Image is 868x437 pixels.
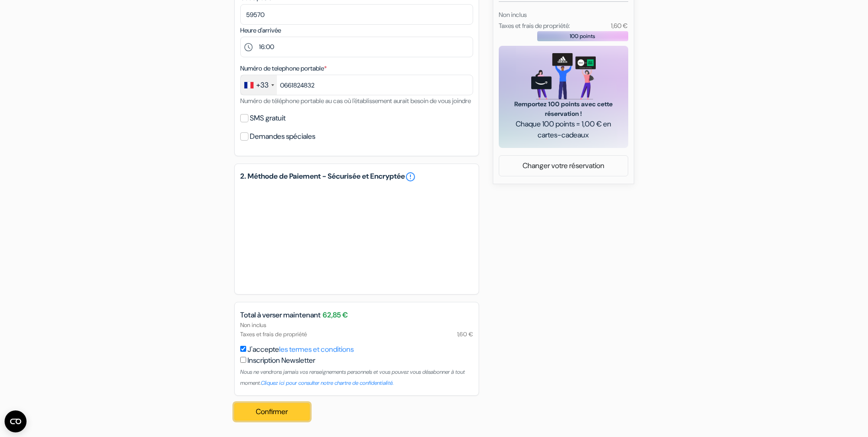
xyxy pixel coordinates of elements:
[240,310,321,321] span: Total à verser maintenant
[240,64,327,73] label: Numéro de telephone portable
[238,184,475,289] iframe: Cadre de saisie sécurisé pour le paiement
[570,32,595,40] span: 100 points
[240,97,471,105] small: Numéro de téléphone portable au cas où l'établissement aurait besoin de vous joindre
[240,26,281,35] label: Heure d'arrivée
[499,157,628,175] a: Changer votre réservation
[531,53,596,99] img: gift_card_hero_new.png
[499,22,570,30] small: Taxes et frais de propriété:
[235,321,479,338] div: Non inclus Taxes et frais de propriété
[510,119,617,141] span: Chaque 100 points = 1,00 € en cartes-cadeaux
[261,379,394,387] a: Cliquez ici pour consulter notre chartre de confidentialité.
[241,75,277,95] div: France: +33
[248,355,315,366] label: Inscription Newsletter
[248,344,354,355] label: J'accepte
[499,11,527,19] small: Non inclus
[323,310,348,321] span: 62,85 €
[250,130,315,143] label: Demandes spéciales
[5,410,27,432] button: Ouvrir le widget CMP
[457,330,473,339] span: 1,60 €
[279,344,354,354] a: les termes et conditions
[510,99,617,119] span: Remportez 100 points avec cette réservation !
[256,80,269,91] div: +33
[250,112,286,125] label: SMS gratuit
[240,75,473,95] input: 6 12 34 56 78
[405,171,416,182] a: error_outline
[240,171,473,182] h5: 2. Méthode de Paiement - Sécurisée et Encryptée
[611,22,628,30] small: 1,60 €
[240,368,465,387] small: Nous ne vendrons jamais vos renseignements personnels et vous pouvez vous désabonner à tout moment.
[234,403,310,421] button: Confirmer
